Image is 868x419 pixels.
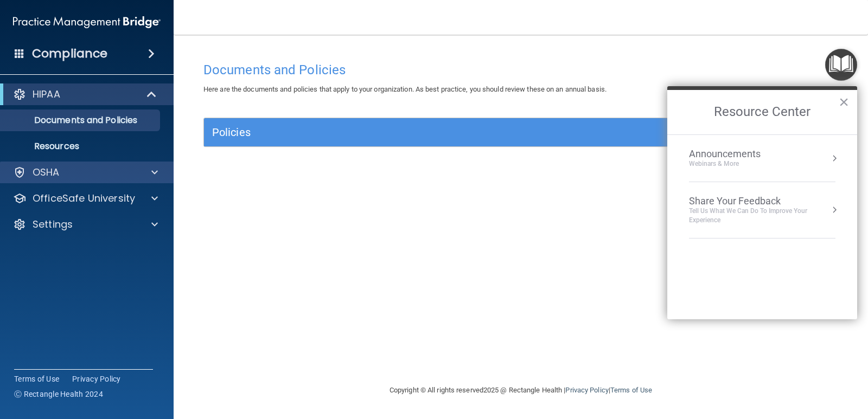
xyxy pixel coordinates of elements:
a: OSHA [13,166,158,179]
a: Settings [13,218,158,231]
p: OSHA [33,166,60,179]
h2: Resource Center [667,90,857,134]
span: Ⓒ Rectangle Health 2024 [14,389,103,399]
a: HIPAA [13,88,157,101]
div: Announcements [689,148,782,160]
a: Privacy Policy [565,386,608,394]
img: PMB logo [13,11,161,33]
button: Close [839,93,849,111]
a: Policies [212,124,829,141]
h4: Compliance [32,46,107,61]
h4: Documents and Policies [203,63,838,77]
div: Webinars & More [689,159,782,169]
button: Open Resource Center [825,49,857,81]
div: Tell Us What We Can Do to Improve Your Experience [689,207,835,225]
span: Here are the documents and policies that apply to your organization. As best practice, you should... [203,85,607,93]
a: Privacy Policy [72,373,121,384]
p: Documents and Policies [7,115,155,126]
div: Share Your Feedback [689,195,835,207]
h5: Policies [212,126,671,138]
a: OfficeSafe University [13,192,158,205]
p: Resources [7,141,155,152]
div: Copyright © All rights reserved 2025 @ Rectangle Health | | [323,373,719,408]
p: HIPAA [33,88,60,101]
a: Terms of Use [14,373,59,384]
a: Terms of Use [610,386,652,394]
p: OfficeSafe University [33,192,135,205]
div: Resource Center [667,86,857,319]
p: Settings [33,218,73,231]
